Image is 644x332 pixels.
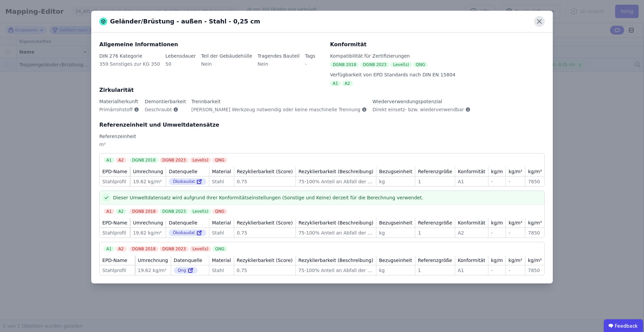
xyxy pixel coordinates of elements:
[237,257,293,264] div: Rezyklierbarkeit (Score)
[99,41,322,49] div: Allgemeine Informationen
[237,229,293,236] div: 0.75
[212,219,231,226] div: Material
[418,219,452,226] div: Referenzgröße
[458,257,485,264] div: Konformität
[169,219,197,226] div: Datenquelle
[212,157,227,163] div: QNG
[160,246,189,252] div: DGNB 2023
[372,106,464,113] span: Direkt einsetz- bzw. wiederverwendbar
[379,257,412,264] div: Bezugseinheit
[102,219,127,226] div: EPD-Name
[528,178,542,185] div: 7850
[99,133,545,140] div: Referenzeinheit
[133,229,163,236] div: 19.62 kg/m²
[190,209,211,214] div: Level(s)
[379,229,412,236] div: kg
[379,178,412,185] div: kg
[212,267,231,274] div: Stahl
[145,98,186,105] div: Demontierbarkeit
[138,267,168,274] div: 19.62 kg/m²
[508,178,522,185] div: -
[237,168,293,175] div: Rezyklierbarkeit (Score)
[491,178,503,185] div: -
[458,267,485,274] div: A1
[413,62,428,67] div: QNG
[491,267,503,274] div: -
[212,168,231,175] div: Material
[190,157,211,163] div: Level(s)
[165,61,196,73] div: 50
[99,106,132,113] span: Primärrohstoff
[528,267,542,274] div: 7850
[138,257,168,264] div: Umrechnung
[145,106,172,113] span: Geschraubt
[133,219,163,226] div: Umrechnung
[212,229,231,236] div: Stahl
[99,53,160,59] div: DIN 276 Kategorie
[299,178,373,185] div: 75-100% Anteil an Abfall der recycled wird
[99,98,139,105] div: Materialherkunft
[491,257,503,264] div: kg/m
[116,246,126,252] div: A2
[330,53,545,59] div: Kompatibilität für Zertifizierungen
[491,229,503,236] div: -
[212,178,231,185] div: Stahl
[508,219,522,226] div: kg/m²
[102,229,127,236] div: Stahlprofil
[379,267,412,274] div: kg
[174,257,202,264] div: Datenquelle
[458,168,485,175] div: Konformität
[169,178,206,185] div: Ökobaudat
[201,53,252,59] div: Teil der Gebäudehülle
[299,168,373,175] div: Rezyklierbarkeit (Beschreibung)
[212,257,231,264] div: Material
[133,178,163,185] div: 19.62 kg/m²
[160,157,189,163] div: DGNB 2023
[190,246,211,252] div: Level(s)
[299,229,373,236] div: 75-100% Anteil an Abfall der recycled wird
[491,219,503,226] div: kg/m
[418,257,452,264] div: Referenzgröße
[102,178,127,185] div: Stahlprofil
[165,53,196,59] div: Lebensdauer
[299,219,373,226] div: Rezyklierbarkeit (Beschreibung)
[508,257,522,264] div: kg/m²
[237,219,293,226] div: Rezyklierbarkeit (Score)
[508,229,522,236] div: -
[305,61,315,73] div: -
[129,209,158,214] div: DGNB 2018
[192,98,367,105] div: Trennbarkeit
[169,168,197,175] div: Datenquelle
[160,209,189,214] div: DGNB 2023
[379,219,412,226] div: Bezugseinheit
[508,267,522,274] div: -
[99,86,545,94] div: Zirkularität
[169,229,206,236] div: Ökobaudat
[212,246,227,252] div: QNG
[458,178,485,185] div: A1
[201,61,252,73] div: Nein
[418,267,452,274] div: 1
[129,246,158,252] div: DGNB 2018
[102,257,127,264] div: EPD-Name
[99,141,545,153] div: m²
[458,229,485,236] div: A2
[418,178,452,185] div: 1
[116,209,126,214] div: A2
[174,267,198,274] div: Qng
[372,98,471,105] div: Wiederverwendungspotenzial
[99,121,545,129] div: Referenzeinheit und Umweltdatensätze
[418,168,452,175] div: Referenzgröße
[258,61,300,73] div: Nein
[330,71,545,78] div: Verfügbarkeit von EPD Standards nach DIN EN 15804
[330,62,359,67] div: DGNB 2018
[508,168,522,175] div: kg/m²
[305,53,315,59] div: Tags
[102,267,132,274] div: Stahlprofil
[104,246,114,252] div: A1
[528,257,542,264] div: kg/m³
[237,267,293,274] div: 0.75
[379,168,412,175] div: Bezugseinheit
[258,53,300,59] div: Tragendes Bauteil
[133,168,163,175] div: Umrechnung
